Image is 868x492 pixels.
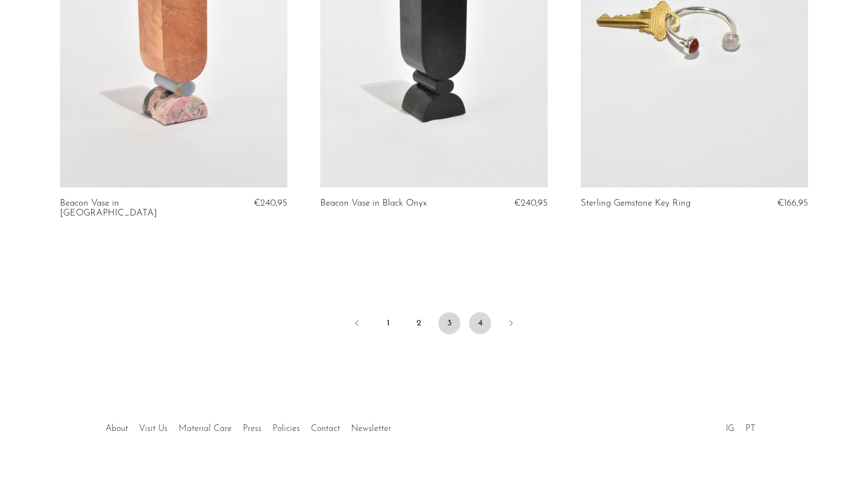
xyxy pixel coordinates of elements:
[346,312,368,336] a: Previous
[469,312,491,334] a: 4
[311,424,340,433] a: Contact
[254,198,287,208] span: €240,95
[320,198,427,208] a: Beacon Vase in Black Onyx
[60,198,213,219] a: Beacon Vase in [GEOGRAPHIC_DATA]
[272,424,300,433] a: Policies
[105,424,128,433] a: About
[100,416,397,436] ul: Quick links
[438,312,460,334] span: 3
[408,312,430,334] a: 2
[500,312,522,336] a: Next
[745,424,755,433] a: PT
[777,198,808,208] span: €166,95
[243,424,261,433] a: Press
[720,416,761,436] ul: Social Medias
[139,424,168,433] a: Visit Us
[514,198,548,208] span: €240,95
[581,198,691,208] a: Sterling Gemstone Key Ring
[377,312,399,334] a: 1
[179,424,232,433] a: Material Care
[726,424,735,433] a: IG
